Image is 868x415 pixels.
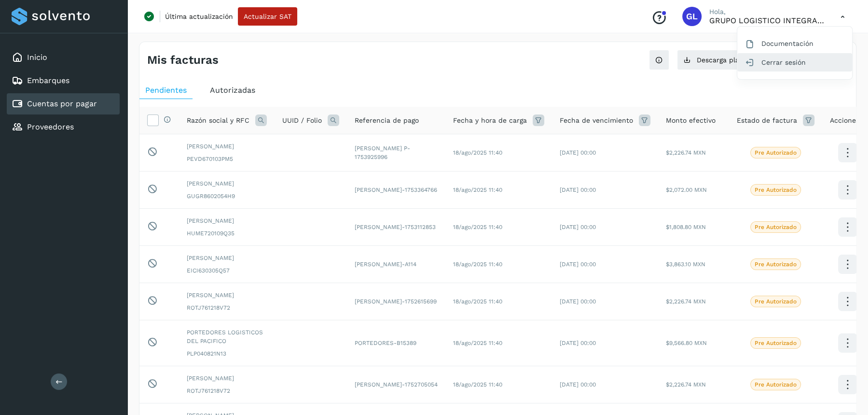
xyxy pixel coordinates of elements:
[7,70,120,91] div: Embarques
[27,76,69,85] a: Embarques
[27,99,97,108] a: Cuentas por pagar
[27,122,74,131] a: Proveedores
[7,116,120,138] div: Proveedores
[7,47,120,68] div: Inicio
[27,53,47,62] a: Inicio
[7,93,120,114] div: Cuentas por pagar
[737,53,852,72] div: Cerrar sesión
[737,34,852,53] div: Documentación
